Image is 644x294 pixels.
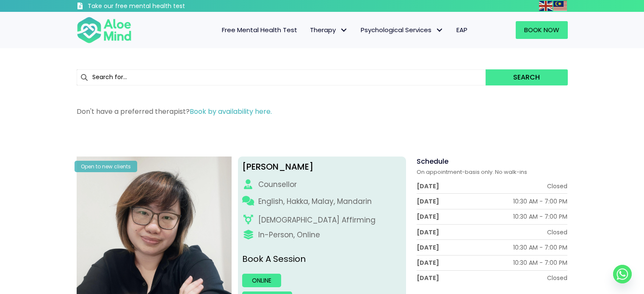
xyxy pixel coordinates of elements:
[513,258,567,267] div: 10:30 AM - 7:00 PM
[417,197,439,206] div: [DATE]
[242,253,402,265] p: Book A Session
[75,161,137,172] div: Open to new clients
[434,24,446,36] span: Psychological Services: submenu
[222,25,297,34] span: Free Mental Health Test
[613,265,632,283] a: Whatsapp
[258,196,372,207] p: English, Hakka, Malay, Mandarin
[513,197,567,206] div: 10:30 AM - 7:00 PM
[417,182,439,190] div: [DATE]
[513,243,567,252] div: 10:30 AM - 7:00 PM
[417,243,439,252] div: [DATE]
[417,274,439,282] div: [DATE]
[516,21,568,39] a: Book Now
[310,25,348,34] span: Therapy
[361,25,444,34] span: Psychological Services
[143,21,474,39] nav: Menu
[417,212,439,221] div: [DATE]
[77,16,132,44] img: Aloe mind Logo
[547,182,567,190] div: Closed
[547,228,567,236] div: Closed
[88,2,230,11] h3: Take our free mental health test
[258,230,320,240] div: In-Person, Online
[338,24,350,36] span: Therapy: submenu
[77,107,568,116] p: Don't have a preferred therapist?
[539,1,553,11] img: en
[539,1,553,11] a: English
[417,168,527,176] span: On appointment-basis only. No walk-ins
[524,25,559,34] span: Book Now
[354,21,450,39] a: Psychological ServicesPsychological Services: submenu
[304,21,354,39] a: TherapyTherapy: submenu
[513,212,567,221] div: 10:30 AM - 7:00 PM
[417,157,448,166] span: Schedule
[242,161,402,173] div: [PERSON_NAME]
[486,69,567,85] button: Search
[553,1,567,11] img: ms
[216,21,304,39] a: Free Mental Health Test
[258,215,376,225] div: [DEMOGRAPHIC_DATA] Affirming
[258,179,297,190] div: Counsellor
[417,228,439,236] div: [DATE]
[456,25,467,34] span: EAP
[547,274,567,282] div: Closed
[77,2,230,12] a: Take our free mental health test
[417,258,439,267] div: [DATE]
[242,274,281,287] a: Online
[553,1,568,11] a: Malay
[190,107,272,116] a: Book by availability here.
[77,69,486,85] input: Search for...
[450,21,474,39] a: EAP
